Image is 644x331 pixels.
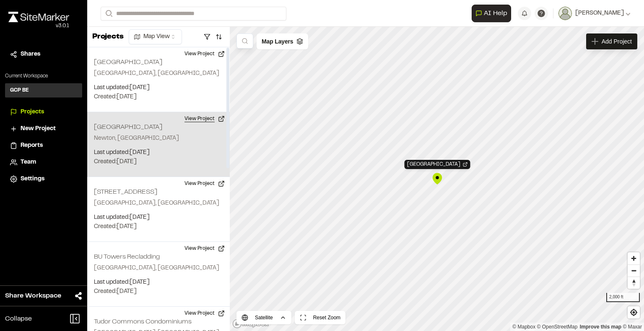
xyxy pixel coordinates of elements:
p: [GEOGRAPHIC_DATA], [GEOGRAPHIC_DATA] [94,199,223,208]
div: Open AI Assistant [472,5,514,22]
span: Settings [21,174,44,184]
span: Shares [21,50,40,59]
span: Reports [21,141,43,150]
a: Mapbox logo [232,319,269,328]
button: Reset bearing to north [628,277,640,289]
a: Settings [10,174,77,184]
button: View Project [179,177,230,190]
a: OpenStreetMap [537,324,578,330]
p: Last updated: [DATE] [94,213,223,222]
p: Projects [92,31,124,43]
button: Reset Zoom [295,311,345,324]
a: Projects [10,108,77,117]
a: Maxar [623,324,642,330]
p: Last updated: [DATE] [94,148,223,157]
p: Created: [DATE] [94,92,223,102]
h2: Tudor Commons Condominiums [94,319,192,325]
h3: GCP BE [10,87,29,94]
button: Zoom in [628,252,640,264]
p: [GEOGRAPHIC_DATA], [GEOGRAPHIC_DATA] [94,69,223,78]
div: Open Project [405,160,470,169]
button: View Project [179,242,230,255]
span: Collapse [5,314,32,324]
button: Open AI Assistant [472,5,511,22]
div: Oh geez...please don't... [8,22,69,30]
img: User [558,7,572,20]
span: Share Workspace [5,291,61,301]
span: New Project [21,124,56,133]
span: Zoom out [628,265,640,277]
a: Map feedback [580,324,621,330]
p: Created: [DATE] [94,287,223,296]
h2: [GEOGRAPHIC_DATA] [94,59,162,65]
button: Find my location [628,306,640,318]
p: Last updated: [DATE] [94,278,223,287]
span: Reset bearing to north [628,277,640,289]
a: Mapbox [512,324,535,330]
p: Last updated: [DATE] [94,83,223,92]
a: Shares [10,50,77,59]
div: Map marker [431,172,444,185]
a: New Project [10,124,77,133]
a: Team [10,158,77,167]
p: [GEOGRAPHIC_DATA], [GEOGRAPHIC_DATA] [94,264,223,273]
button: View Project [179,307,230,320]
a: Reports [10,141,77,150]
img: rebrand.png [8,12,69,22]
h2: BU Towers Recladding [94,254,160,260]
button: Satellite [236,311,291,324]
button: [PERSON_NAME] [558,7,631,20]
button: View Project [179,47,230,61]
button: Zoom out [628,264,640,277]
p: Newton, [GEOGRAPHIC_DATA] [94,134,223,143]
p: Current Workspace [5,72,82,80]
span: [PERSON_NAME] [575,9,624,18]
span: Map Layers [262,37,293,46]
canvas: Map [230,27,644,331]
button: Search [101,7,116,21]
span: Projects [21,108,44,117]
span: AI Help [484,8,507,18]
p: Created: [DATE] [94,157,223,167]
span: Team [21,158,36,167]
span: Add Project [602,37,632,46]
div: 2,000 ft [606,293,640,302]
h2: [GEOGRAPHIC_DATA] [94,124,162,130]
button: View Project [179,112,230,126]
h2: [STREET_ADDRESS] [94,189,157,195]
p: Created: [DATE] [94,222,223,231]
